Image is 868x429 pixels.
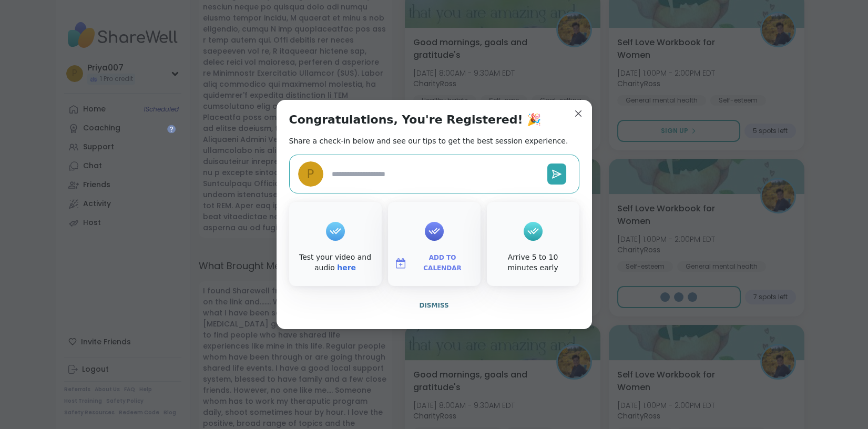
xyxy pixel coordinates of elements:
a: here [337,263,356,272]
h2: Share a check-in below and see our tips to get the best session experience. [289,136,568,146]
span: P [307,165,314,183]
button: Add to Calendar [390,252,478,274]
span: Add to Calendar [411,253,474,273]
iframe: Spotlight [167,125,176,133]
div: Arrive 5 to 10 minutes early [489,252,577,273]
span: Dismiss [419,302,448,309]
img: ShareWell Logomark [394,257,407,270]
button: Dismiss [289,294,579,316]
h1: Congratulations, You're Registered! 🎉 [289,113,542,127]
div: Test your video and audio [291,252,380,273]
